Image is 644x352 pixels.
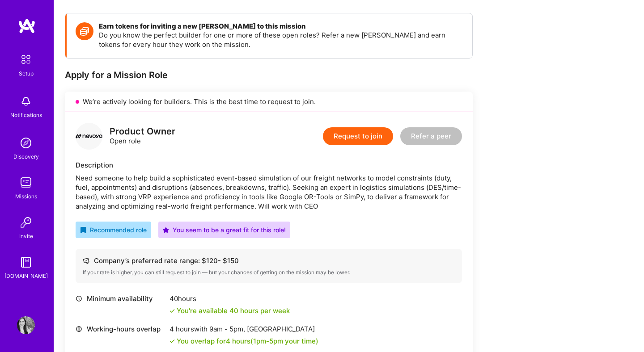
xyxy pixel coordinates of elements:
[208,325,247,333] span: 9am - 5pm ,
[83,257,89,264] i: icon Cash
[17,50,35,69] img: setup
[80,227,86,233] i: icon RecommendedBadge
[110,127,175,146] div: Open role
[110,127,175,136] div: Product Owner
[76,294,165,303] div: Minimum availability
[169,339,175,344] i: icon Check
[253,337,283,345] span: 1pm - 5pm
[18,18,36,34] img: logo
[163,227,169,233] i: icon PurpleStar
[76,324,165,334] div: Working-hours overlap
[17,214,35,231] img: Invite
[19,231,33,241] div: Invite
[169,306,290,315] div: You're available 40 hours per week
[83,269,455,276] div: If your rate is higher, you can still request to join — but your chances of getting on the missio...
[13,152,39,161] div: Discovery
[80,225,147,235] div: Recommended role
[76,173,462,211] div: Need someone to help build a sophisticated event-based simulation of our freight networks to mode...
[76,326,82,332] i: icon World
[15,316,37,334] a: User Avatar
[76,295,82,302] i: icon Clock
[65,69,473,81] div: Apply for a Mission Role
[65,92,473,112] div: We’re actively looking for builders. This is the best time to request to join.
[83,256,455,265] div: Company’s preferred rate range: $ 120 - $ 150
[17,174,35,192] img: teamwork
[169,294,290,303] div: 40 hours
[177,336,318,346] div: You overlap for 4 hours ( your time)
[17,316,35,334] img: User Avatar
[99,22,463,30] h4: Earn tokens for inviting a new [PERSON_NAME] to this mission
[17,134,35,152] img: discovery
[10,110,42,120] div: Notifications
[169,324,318,334] div: 4 hours with [GEOGRAPHIC_DATA]
[163,225,286,235] div: You seem to be a great fit for this role!
[17,92,35,110] img: bell
[15,192,37,201] div: Missions
[169,308,175,314] i: icon Check
[99,30,463,49] p: Do you know the perfect builder for one or more of these open roles? Refer a new [PERSON_NAME] an...
[76,160,462,170] div: Description
[17,253,35,271] img: guide book
[400,127,462,145] button: Refer a peer
[19,69,34,78] div: Setup
[4,271,48,281] div: [DOMAIN_NAME]
[76,123,102,150] img: logo
[323,127,393,145] button: Request to join
[76,22,93,40] img: Token icon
